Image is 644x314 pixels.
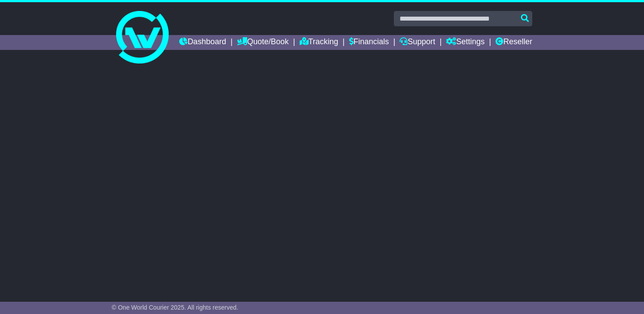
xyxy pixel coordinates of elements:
[112,304,238,311] span: © One World Courier 2025. All rights reserved.
[237,35,289,50] a: Quote/Book
[300,35,338,50] a: Tracking
[400,35,435,50] a: Support
[495,35,532,50] a: Reseller
[179,35,226,50] a: Dashboard
[446,35,485,50] a: Settings
[349,35,389,50] a: Financials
